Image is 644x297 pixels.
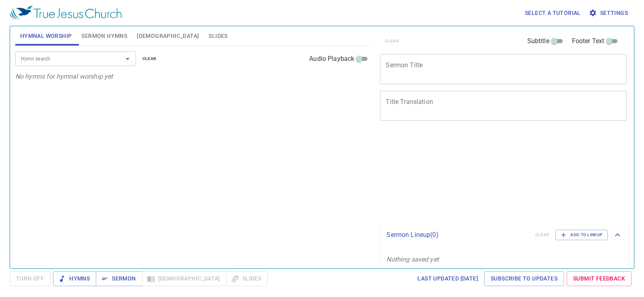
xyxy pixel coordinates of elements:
span: Audio Playback [309,54,354,64]
span: clear [142,55,157,62]
a: Submit Feedback [567,271,632,286]
span: [DEMOGRAPHIC_DATA] [137,31,199,41]
span: Subtitle [527,36,549,46]
span: Settings [590,8,628,18]
iframe: from-child [377,129,578,218]
button: Open [122,53,133,64]
button: Sermon [96,271,142,286]
span: Submit Feedback [573,274,625,284]
button: Select a tutorial [522,6,584,21]
i: No hymns for hymnal worship yet [15,73,113,80]
span: Subscribe to Updates [491,274,557,284]
span: Hymnal Worship [20,31,72,41]
span: Last updated [DATE] [417,274,478,284]
a: Last updated [DATE] [414,271,481,286]
i: Nothing saved yet [386,255,439,263]
img: True Jesus Church [10,6,122,20]
div: Sermon Lineup(0)clearAdd to Lineup [380,222,629,248]
p: Sermon Lineup ( 0 ) [386,230,528,240]
span: Sermon [102,274,136,284]
button: Hymns [53,271,96,286]
button: Add to Lineup [555,230,608,240]
span: Add to Lineup [561,231,603,239]
span: Slides [208,31,227,41]
span: Footer Text [572,36,605,46]
button: Settings [587,6,631,21]
span: Hymns [60,274,90,284]
span: Sermon Hymns [81,31,127,41]
button: clear [138,54,161,64]
span: Select a tutorial [525,8,581,18]
a: Subscribe to Updates [484,271,564,286]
